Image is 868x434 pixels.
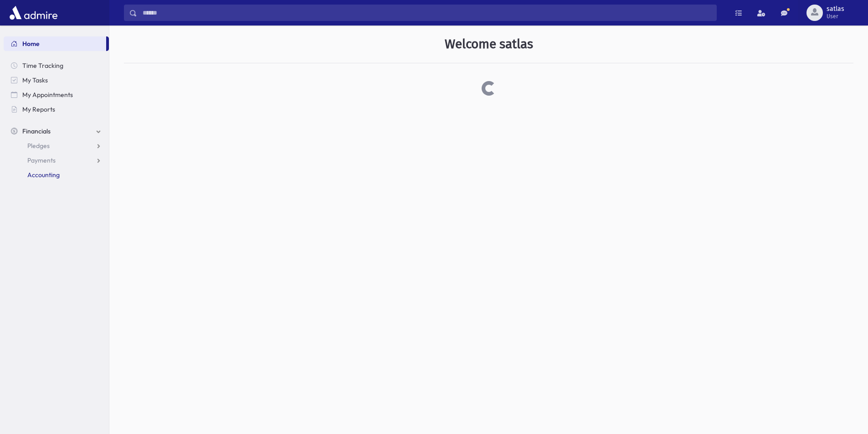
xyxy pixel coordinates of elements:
span: Pledges [27,142,50,150]
img: AdmirePro [7,4,60,22]
span: My Appointments [22,91,73,99]
a: Pledges [4,138,109,153]
span: satlas [827,5,844,13]
a: Payments [4,153,109,168]
span: Financials [22,127,51,135]
a: Home [4,36,106,51]
span: User [827,13,844,20]
span: My Reports [22,105,55,113]
span: Home [22,40,40,48]
span: My Tasks [22,76,48,84]
span: Time Tracking [22,61,63,70]
a: My Appointments [4,87,109,102]
span: Payments [27,156,56,164]
h3: Welcome satlas [445,36,533,52]
a: Accounting [4,168,109,182]
span: Accounting [27,171,60,179]
a: My Reports [4,102,109,117]
a: My Tasks [4,73,109,87]
input: Search [137,5,716,21]
a: Time Tracking [4,58,109,73]
a: Financials [4,124,109,138]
